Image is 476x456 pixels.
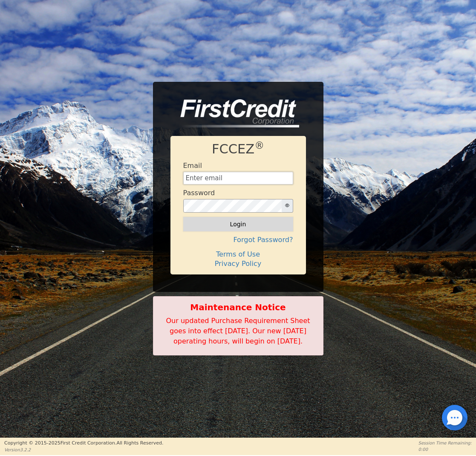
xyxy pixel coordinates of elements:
[170,99,299,127] img: logo-CMu_cnol.png
[183,217,293,231] button: Login
[183,172,293,185] input: Enter email
[183,260,293,268] h4: Privacy Policy
[254,140,264,151] sup: ®
[183,250,293,258] h4: Terms of Use
[183,236,293,244] h4: Forgot Password?
[183,162,202,170] h4: Email
[4,440,163,447] p: Copyright © 2015- 2025 First Credit Corporation.
[183,189,215,197] h4: Password
[158,301,319,314] b: Maintenance Notice
[116,440,163,446] span: All Rights Reserved.
[4,447,163,453] p: Version 3.2.2
[183,141,293,157] h1: FCCEZ
[418,446,472,453] p: 0:00
[166,317,310,345] span: Our updated Purchase Requirement Sheet goes into effect [DATE]. Our new [DATE] operating hours, w...
[418,440,472,446] p: Session Time Remaining:
[183,199,282,213] input: password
